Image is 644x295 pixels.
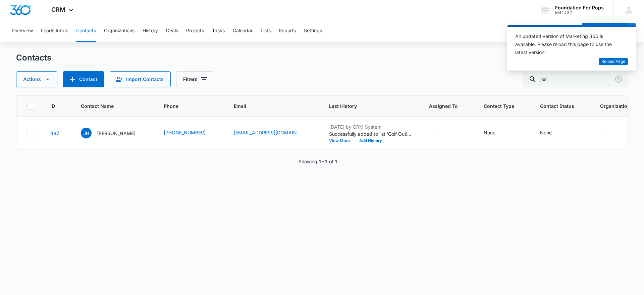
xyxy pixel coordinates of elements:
[81,102,138,110] span: Contact Name
[429,129,438,137] div: ---
[613,74,624,85] button: Clear
[601,58,625,65] span: Reload Page
[110,71,171,87] button: Import Contacts
[540,129,564,137] div: Contact Status - None - Select to Edit Field
[12,20,33,42] button: Overview
[329,139,355,143] button: View More
[600,102,630,110] span: Organization
[166,20,178,42] button: Deals
[164,102,208,110] span: Phone
[329,130,413,137] p: Successfully added to list 'Golf Outing- ALL CONTACTS'.
[329,123,413,130] p: [DATE] by CRM System
[599,58,628,66] button: Reload Page
[164,129,218,137] div: Phone - (313) 333-1707 - Select to Edit Field
[81,128,92,138] span: JH
[329,102,403,110] span: Last History
[41,20,68,42] button: Leads Inbox
[212,20,225,42] button: Tasks
[540,102,574,110] span: Contact Status
[484,129,495,136] div: None
[97,130,136,137] p: [PERSON_NAME]
[143,20,158,42] button: History
[555,5,604,10] div: account name
[76,20,96,42] button: Contacts
[63,71,104,87] button: Add Contact
[16,53,51,63] h1: Contacts
[16,71,57,87] button: Actions
[484,129,507,137] div: Contact Type - None - Select to Edit Field
[429,102,458,110] span: Assigned To
[429,129,450,137] div: Assigned To - - Select to Edit Field
[234,102,303,110] span: Email
[355,139,387,143] button: Add History
[540,129,552,136] div: None
[233,20,253,42] button: Calendar
[234,129,313,137] div: Email - jhinojosa@dearbornheightsmi.gov - Select to Edit Field
[50,102,55,110] span: ID
[50,130,59,136] a: Navigate to contact details page for Josie Hinojosa
[81,128,148,138] div: Contact Name - Josie Hinojosa - Select to Edit Field
[515,32,620,56] div: An updated version of Marketing 360 is available. Please reload this page to use the latest version!
[600,129,621,137] div: Organization - - Select to Edit Field
[600,129,609,137] div: ---
[104,20,135,42] button: Organizations
[186,20,204,42] button: Projects
[484,102,514,110] span: Contact Type
[304,20,322,42] button: Settings
[279,20,296,42] button: Reports
[261,20,271,42] button: Lists
[164,129,206,136] a: [PHONE_NUMBER]
[555,10,604,15] div: account id
[299,158,338,165] p: Showing 1-1 of 1
[523,71,628,87] input: Search Contacts
[582,23,627,39] button: Add Contact
[234,129,301,136] a: [EMAIL_ADDRESS][DOMAIN_NAME]
[176,71,214,87] button: Filters
[51,6,65,13] span: CRM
